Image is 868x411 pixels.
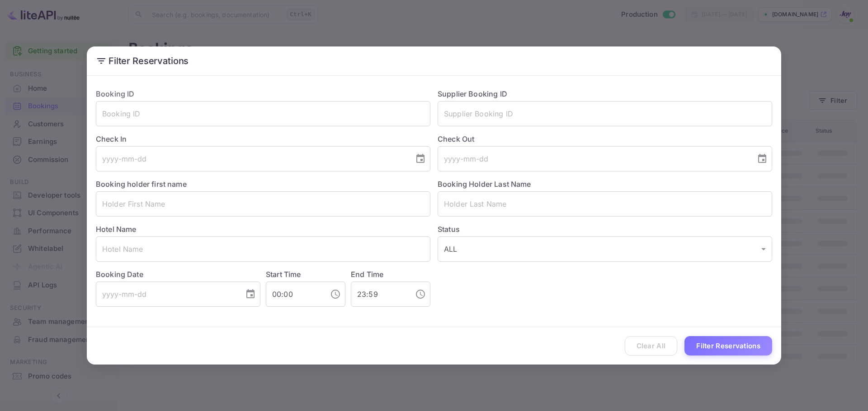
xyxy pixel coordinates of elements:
[96,236,430,262] input: Hotel Name
[96,225,137,234] label: Hotel Name
[351,282,408,307] input: hh:mm
[351,270,383,279] label: End Time
[438,224,772,235] label: Status
[96,269,260,280] label: Booking Date
[438,101,772,126] input: Supplier Booking ID
[438,236,772,262] div: ALL
[438,180,531,189] label: Booking Holder Last Name
[411,285,429,303] button: Choose time, selected time is 11:59 PM
[266,270,301,279] label: Start Time
[96,89,135,98] label: Booking ID
[241,285,259,303] button: Choose date
[438,146,750,171] input: yyyy-mm-dd
[438,191,772,217] input: Holder Last Name
[438,89,507,98] label: Supplier Booking ID
[438,134,772,144] label: Check Out
[96,134,430,144] label: Check In
[96,180,187,189] label: Booking holder first name
[326,285,344,303] button: Choose time, selected time is 12:00 AM
[266,282,323,307] input: hh:mm
[96,101,430,126] input: Booking ID
[753,150,771,168] button: Choose date
[96,282,238,307] input: yyyy-mm-dd
[96,191,430,217] input: Holder First Name
[684,336,772,356] button: Filter Reservations
[411,150,429,168] button: Choose date
[96,146,408,171] input: yyyy-mm-dd
[87,46,781,75] h2: Filter Reservations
